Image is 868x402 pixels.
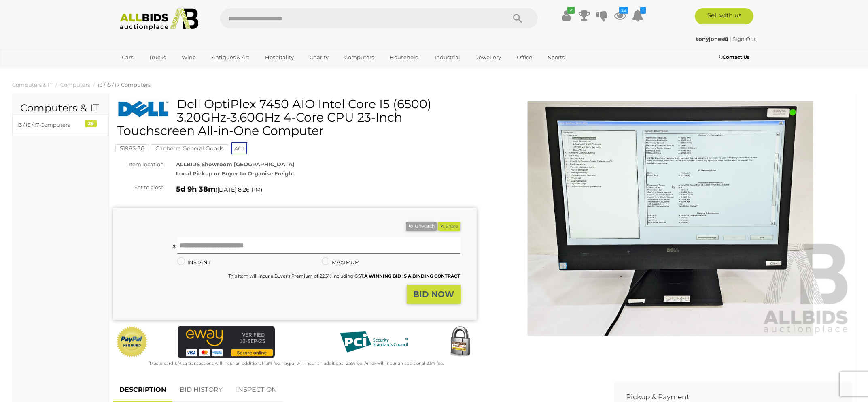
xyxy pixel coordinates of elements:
label: INSTANT [177,258,210,267]
a: Canberra General Goods [151,145,228,152]
mark: Canberra General Goods [151,144,228,152]
div: Item location [107,160,170,169]
a: Jewellery [471,51,506,64]
img: PCI DSS compliant [333,326,414,358]
mark: 51985-36 [115,144,149,152]
a: ✔ [560,8,573,23]
a: Office [511,51,537,64]
span: | [730,36,731,42]
div: 29 [85,120,97,127]
button: Share [438,222,460,231]
a: Contact Us [719,53,751,62]
small: Mastercard & Visa transactions will incur an additional 1.9% fee. Paypal will incur an additional... [149,361,444,366]
a: Household [384,51,424,64]
a: Wine [176,51,201,64]
img: Official PayPal Seal [115,326,149,358]
a: Sell with us [695,8,753,24]
a: i3 / i5 / i7 Computers 29 [12,114,109,136]
a: DESCRIPTION [113,378,172,402]
div: i3 / i5 / i7 Computers [17,120,84,130]
li: Unwatch this item [406,222,437,231]
a: Charity [304,51,334,64]
img: eWAY Payment Gateway [178,326,275,358]
img: Allbids.com.au [115,8,203,30]
button: Unwatch [406,222,437,231]
strong: 5d 9h 38m [176,185,216,194]
a: 23 [614,8,626,23]
div: Set to close [107,183,170,192]
button: Search [497,8,538,28]
span: ACT [231,142,247,154]
a: i3 / i5 / i7 Computers [98,81,151,88]
a: 1 [632,8,644,23]
a: INSPECTION [230,378,283,402]
a: Trucks [144,51,171,64]
a: Computers [339,51,379,64]
img: Secured by Rapid SSL [444,326,476,358]
small: This Item will incur a Buyer's Premium of 22.5% including GST. [228,273,460,279]
b: Contact Us [719,54,749,60]
a: Sports [543,51,570,64]
i: ✔ [567,7,575,14]
span: ( ) [216,186,262,193]
a: 51985-36 [115,145,149,152]
a: Industrial [429,51,465,64]
a: Antiques & Art [206,51,255,64]
label: MAXIMUM [322,258,359,267]
a: [GEOGRAPHIC_DATA] [117,64,185,77]
a: Computers & IT [12,81,52,88]
i: 23 [619,7,628,14]
strong: BID NOW [413,289,454,299]
a: Hospitality [260,51,299,64]
h1: Dell OptiPlex 7450 AIO Intel Core I5 (6500) 3.20GHz-3.60GHz 4-Core CPU 23-Inch Touchscreen All-in... [117,97,475,137]
img: Dell OptiPlex 7450 AIO Intel Core I5 (6500) 3.20GHz-3.60GHz 4-Core CPU 23-Inch Touchscreen All-in... [489,101,852,336]
h2: Computers & IT [20,103,101,114]
b: A WINNING BID IS A BINDING CONTRACT [364,273,460,279]
h2: Pickup & Payment [626,393,828,401]
img: Dell OptiPlex 7450 AIO Intel Core I5 (6500) 3.20GHz-3.60GHz 4-Core CPU 23-Inch Touchscreen All-in... [117,99,170,119]
strong: tonyjones [696,36,728,42]
i: 1 [640,7,646,14]
a: Sign Out [732,36,756,42]
button: BID NOW [407,285,461,304]
a: BID HISTORY [174,378,229,402]
a: tonyjones [696,36,730,42]
strong: Local Pickup or Buyer to Organise Freight [176,170,295,177]
a: Computers [60,81,90,88]
strong: ALLBIDS Showroom [GEOGRAPHIC_DATA] [176,161,295,167]
span: [DATE] 8:26 PM [217,186,261,193]
a: Cars [117,51,138,64]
